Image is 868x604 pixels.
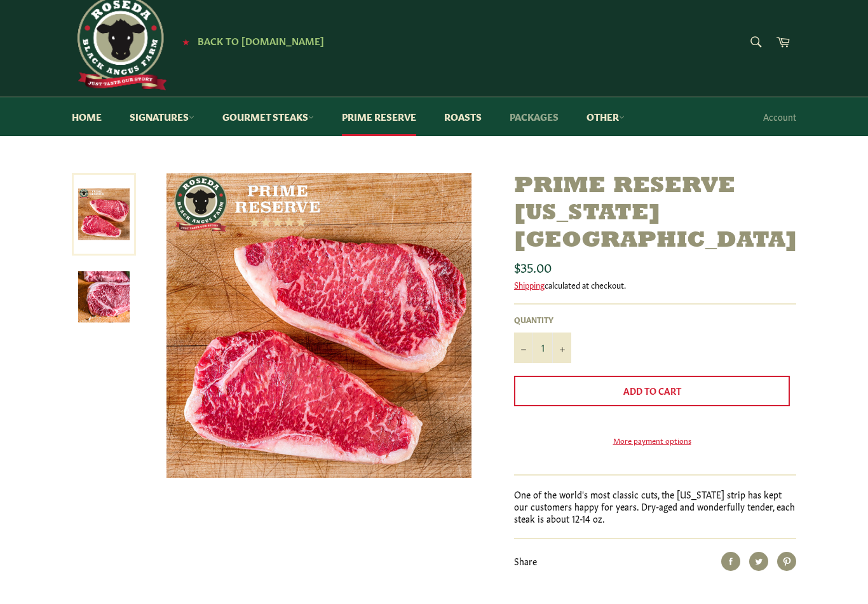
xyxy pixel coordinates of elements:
[59,97,114,136] a: Home
[514,376,790,406] button: Add to Cart
[210,97,327,136] a: Gourmet Steaks
[117,97,207,136] a: Signatures
[514,333,533,363] button: Reduce item quantity by one
[514,257,552,275] span: $35.00
[176,36,324,46] a: ★ Back to [DOMAIN_NAME]
[198,34,324,47] span: Back to [DOMAIN_NAME]
[514,435,790,446] a: More payment options
[514,554,537,567] span: Share
[514,278,545,291] a: Shipping
[757,98,803,135] a: Account
[182,36,189,46] span: ★
[78,271,130,322] img: Prime Reserve New York Strip
[514,488,796,525] p: One of the world's most classic cuts, the [US_STATE] strip has kept our customers happy for years...
[623,384,681,397] span: Add to Cart
[497,97,571,136] a: Packages
[514,173,796,256] h1: Prime Reserve [US_STATE][GEOGRAPHIC_DATA]
[574,97,637,136] a: Other
[514,279,796,291] div: calculated at checkout.
[329,97,429,136] a: Prime Reserve
[552,333,571,363] button: Increase item quantity by one
[514,314,571,325] label: Quantity
[166,173,471,478] img: Prime Reserve New York Strip
[431,97,494,136] a: Roasts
